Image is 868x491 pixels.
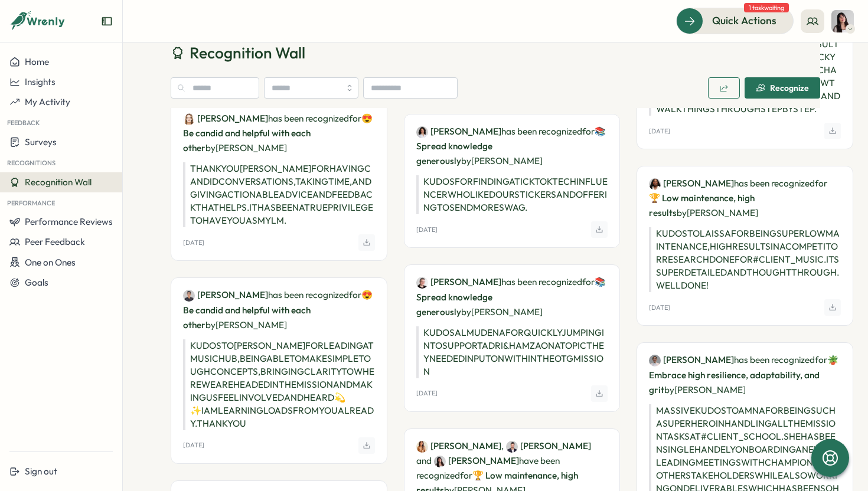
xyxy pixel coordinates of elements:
[649,304,670,312] p: [DATE]
[25,216,113,227] span: Performance Reviews
[434,456,446,467] img: Andrea Lopez
[416,326,608,378] p: KUDOS ALMUDENA FOR QUICKLY JUMPING INTO SUPPORT ADRI & HAMZA ON A TOPIC THEY NEEDED INPUT ON WITH...
[416,441,428,453] img: Mariana Silva
[649,176,841,220] p: has been recognized by [PERSON_NAME]
[416,226,438,234] p: [DATE]
[25,466,57,477] span: Sign out
[349,113,361,124] span: for
[416,274,608,319] p: has been recognized by [PERSON_NAME]
[416,454,432,467] span: and
[25,96,70,107] span: My Activity
[582,126,595,137] span: for
[831,10,854,32] img: Andrea Lopez
[183,162,375,227] p: THANK YOU [PERSON_NAME] FOR HAVING CANDID CONVERSATIONS, TAKING TIME, AND GIVING ACTIONABLE ADVIC...
[416,276,501,289] a: Almudena Bernardos[PERSON_NAME]
[649,178,661,190] img: Laissa Duclos
[416,440,501,453] a: Mariana Silva[PERSON_NAME]
[416,175,608,214] p: KUDOS FOR FINDING A TICK TOK TECH INFLUENCER WHO LIKED OUR STICKERS AND OFFERING TO SEND MORE SWAG.
[649,177,734,190] a: Laissa Duclos[PERSON_NAME]
[25,56,49,67] span: Home
[815,354,827,365] span: for
[183,113,195,125] img: Friederike Giese
[649,354,838,395] span: 🪴 Embrace high resilience, adaptability, and grit
[501,438,591,453] span: ,
[183,290,195,302] img: Hasan Naqvi
[649,192,755,218] span: 🏆 Low maintenance, high results
[460,470,472,481] span: for
[649,353,734,366] a: Amna Khattak[PERSON_NAME]
[183,339,375,430] p: KUDOS TO [PERSON_NAME] FOR LEADING AT MUSIC HUB, BEING ABLE TO MAKE SIMPLE TOUGH CONCEPTS, BRINGI...
[676,8,794,34] button: Quick Actions
[183,111,375,155] p: has been recognized by [PERSON_NAME]
[744,3,789,12] span: 1 task waiting
[25,277,48,288] span: Goals
[649,227,841,292] p: KUDOS TO LAISSA FOR BEING SUPER LOW MAINTENANCE, HIGH RESULTS IN A COMPETITOR RESEARCH DONE FOR #...
[183,239,204,247] p: [DATE]
[582,276,595,287] span: for
[416,125,501,138] a: Valentina Gonzalez[PERSON_NAME]
[434,454,519,467] a: Andrea Lopez[PERSON_NAME]
[349,289,361,300] span: for
[506,441,518,453] img: Ghazmir Mansur
[25,176,92,188] span: Recognition Wall
[183,113,373,153] span: 😍 Be candid and helpful with each other
[183,289,373,330] span: 😍 Be candid and helpful with each other
[101,15,113,27] button: Expand sidebar
[649,355,661,366] img: Amna Khattak
[506,440,591,453] a: Ghazmir Mansur[PERSON_NAME]
[25,236,85,247] span: Peer Feedback
[183,289,268,302] a: Hasan Naqvi[PERSON_NAME]
[649,352,841,397] p: has been recognized by [PERSON_NAME]
[25,257,76,268] span: One on Ones
[183,287,375,332] p: has been recognized by [PERSON_NAME]
[416,389,438,397] p: [DATE]
[756,83,809,93] div: Recognize
[416,126,428,138] img: Valentina Gonzalez
[183,441,204,449] p: [DATE]
[416,124,608,168] p: has been recognized by [PERSON_NAME]
[815,178,827,189] span: for
[416,276,606,317] span: 📚 Spread knowledge generously
[712,13,776,28] span: Quick Actions
[416,126,606,166] span: 📚 Spread knowledge generously
[25,76,56,87] span: Insights
[649,127,670,135] p: [DATE]
[416,277,428,289] img: Almudena Bernardos
[190,42,305,63] span: Recognition Wall
[183,112,268,125] a: Friederike Giese[PERSON_NAME]
[25,136,57,148] span: Surveys
[745,77,820,99] button: Recognize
